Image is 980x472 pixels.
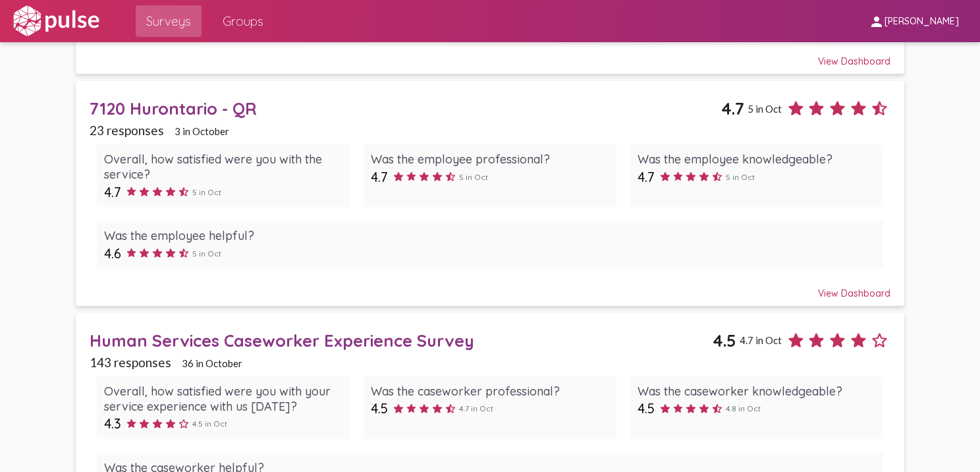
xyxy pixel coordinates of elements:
span: 4.7 in Oct [740,334,782,346]
div: View Dashboard [90,276,890,299]
span: Groups [223,9,263,33]
span: 4.7 [104,184,121,200]
span: [PERSON_NAME] [885,16,959,28]
span: 36 in October [182,357,242,369]
span: 5 in Oct [748,103,782,115]
div: Was the employee professional? [371,152,610,167]
button: [PERSON_NAME] [858,9,969,33]
span: 5 in Oct [192,249,221,258]
span: 5 in Oct [459,172,488,182]
div: Was the caseworker professional? [371,384,610,399]
span: 23 responses [90,123,164,138]
span: 4.5 [371,400,388,417]
span: 4.7 in Oct [459,403,493,413]
div: Was the caseworker knowledgeable? [638,384,877,399]
div: Overall, how satisfied were you with your service experience with us [DATE]? [104,384,343,414]
span: 5 in Oct [192,187,221,197]
span: Surveys [146,9,191,33]
div: Human Services Caseworker Experience Survey [90,330,713,351]
span: 4.5 [638,400,655,417]
div: 7120 Hurontario - QR [90,98,721,119]
div: Overall, how satisfied were you with the service? [104,152,343,182]
span: 4.8 in Oct [726,403,761,413]
span: 4.7 [638,169,655,185]
span: 4.5 [713,330,736,351]
a: Surveys [136,5,202,37]
span: 3 in October [175,125,229,137]
a: Groups [212,5,274,37]
span: 5 in Oct [726,172,755,182]
span: 4.6 [104,245,121,262]
span: 4.5 in Oct [192,419,227,428]
mat-icon: person [869,14,885,30]
a: 7120 Hurontario - QR4.75 in Oct23 responses3 in OctoberOverall, how satisfied were you with the s... [76,81,904,306]
span: 4.3 [104,415,121,432]
div: View Dashboard [90,44,890,67]
div: Was the employee helpful? [104,228,877,243]
div: Was the employee knowledgeable? [638,152,877,167]
span: 143 responses [90,355,171,370]
span: 4.7 [371,169,388,185]
img: white-logo.svg [11,5,101,38]
span: 4.7 [721,98,744,119]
